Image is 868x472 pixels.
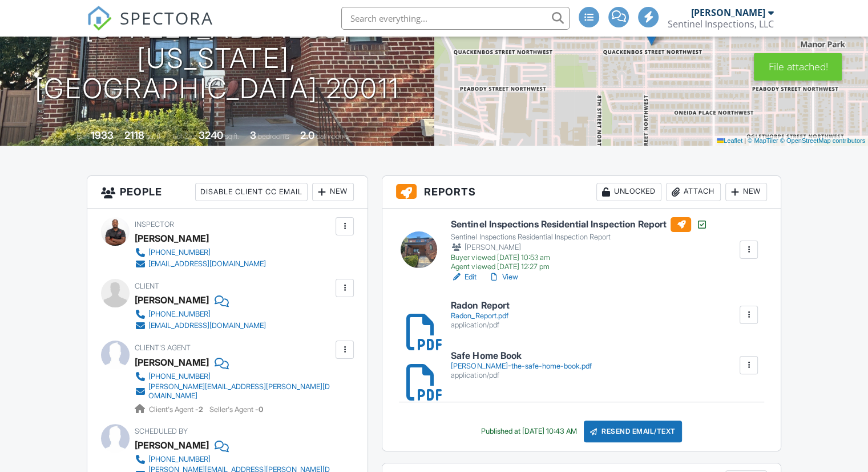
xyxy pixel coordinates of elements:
span: Client's Agent [135,343,191,352]
div: [PHONE_NUMBER] [148,372,211,381]
div: 1933 [91,129,114,141]
span: Seller's Agent - [209,405,263,414]
span: sq. ft. [146,132,162,141]
div: Disable Client CC Email [195,183,308,201]
span: | [744,137,746,144]
a: Sentinel Inspections Residential Inspection Report Sentinel Inspections Residential Inspection Re... [451,217,707,272]
div: 3 [250,129,256,141]
div: Attach [666,183,721,201]
div: application/pdf [451,321,509,330]
div: Resend Email/Text [584,421,682,442]
a: [EMAIL_ADDRESS][DOMAIN_NAME] [135,258,266,270]
div: [PHONE_NUMBER] [148,455,211,464]
div: [PHONE_NUMBER] [148,248,211,257]
span: Client [135,282,159,290]
div: File attached! [754,53,842,81]
h3: Reports [382,176,781,209]
div: [PERSON_NAME] [691,7,765,18]
a: [PHONE_NUMBER] [135,371,333,382]
a: [EMAIL_ADDRESS][DOMAIN_NAME] [135,320,266,331]
span: Built [76,132,89,141]
h6: Safe Home Book [451,351,591,361]
a: [PHONE_NUMBER] [135,309,266,320]
a: Radon Report Radon_Report.pdf application/pdf [451,301,509,330]
h1: [STREET_ADDRESS] [US_STATE], [GEOGRAPHIC_DATA] 20011 [18,13,416,103]
div: [EMAIL_ADDRESS][DOMAIN_NAME] [148,259,266,269]
div: [PERSON_NAME] [135,291,209,309]
span: SPECTORA [120,6,213,30]
div: [PERSON_NAME] [451,242,707,253]
div: 2.0 [300,129,314,141]
a: © OpenStreetMap contributors [780,137,865,144]
span: Client's Agent - [149,405,205,414]
div: [PERSON_NAME] [135,437,209,454]
a: SPECTORA [87,15,213,39]
div: application/pdf [451,371,591,380]
a: Leaflet [717,137,742,144]
h6: Radon Report [451,301,509,311]
span: bathrooms [316,132,349,141]
h6: Sentinel Inspections Residential Inspection Report [451,217,707,232]
div: Unlocked [596,183,661,201]
div: [PERSON_NAME] [135,230,209,247]
input: Search everything... [341,7,570,30]
img: The Best Home Inspection Software - Spectora [87,6,112,31]
strong: 2 [199,405,203,414]
div: Buyer viewed [DATE] 10:53 am [451,253,707,262]
div: [PERSON_NAME]-the-safe-home-book.pdf [451,362,591,371]
div: [EMAIL_ADDRESS][DOMAIN_NAME] [148,321,266,330]
strong: 0 [259,405,263,414]
a: [PERSON_NAME][EMAIL_ADDRESS][PERSON_NAME][DOMAIN_NAME] [135,382,333,401]
div: 2118 [124,129,144,141]
div: Radon_Report.pdf [451,311,509,321]
div: 3240 [199,129,223,141]
a: [PHONE_NUMBER] [135,454,333,465]
a: Safe Home Book [PERSON_NAME]-the-safe-home-book.pdf application/pdf [451,351,591,380]
span: Scheduled By [135,427,188,435]
span: Inspector [135,220,174,229]
span: Lot Size [173,132,197,141]
div: [PHONE_NUMBER] [148,310,211,319]
a: View [488,271,518,283]
div: Published at [DATE] 10:43 AM [481,427,577,436]
div: New [725,183,767,201]
a: Edit [451,271,477,283]
span: bedrooms [258,132,289,141]
a: © MapTiler [748,137,778,144]
span: sq.ft. [225,132,239,141]
a: [PERSON_NAME] [135,354,209,371]
h3: People [87,176,368,209]
div: Sentinel Inspections Residential Inspection Report [451,233,707,242]
a: [PHONE_NUMBER] [135,247,266,258]
div: New [312,183,354,201]
div: Sentinel Inspections, LLC [668,18,774,30]
div: Agent viewed [DATE] 12:27 pm [451,262,707,271]
div: [PERSON_NAME][EMAIL_ADDRESS][PERSON_NAME][DOMAIN_NAME] [148,382,333,401]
